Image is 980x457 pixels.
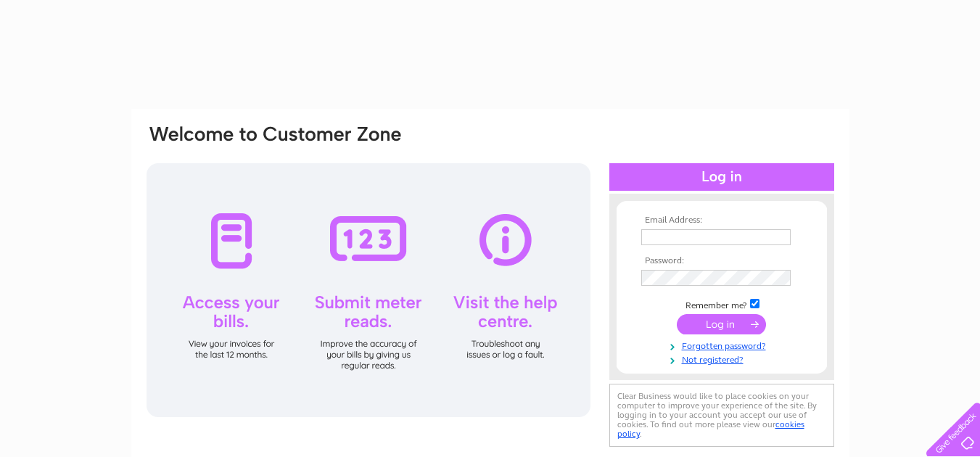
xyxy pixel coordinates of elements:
[638,297,806,311] td: Remember me?
[641,352,806,366] a: Not registered?
[677,314,766,334] input: Submit
[638,256,806,266] th: Password:
[638,215,806,226] th: Email Address:
[617,419,804,439] a: cookies policy
[641,338,806,352] a: Forgotten password?
[609,384,834,447] div: Clear Business would like to place cookies on your computer to improve your experience of the sit...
